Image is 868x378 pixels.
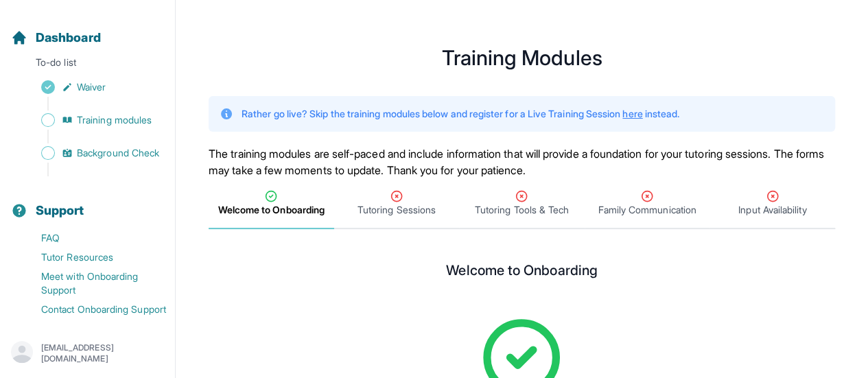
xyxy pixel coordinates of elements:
[11,78,175,97] a: Waiver
[5,6,169,53] button: Dashboard
[11,110,175,130] a: Training modules
[622,108,642,119] a: here
[77,113,152,127] span: Training modules
[598,203,696,217] span: Family Communication
[41,342,164,364] p: [EMAIL_ADDRESS][DOMAIN_NAME]
[209,145,835,178] p: The training modules are self-paced and include information that will provide a foundation for yo...
[77,146,159,160] span: Background Check
[11,28,101,47] a: Dashboard
[5,179,169,226] button: Support
[446,262,597,284] h2: Welcome to Onboarding
[77,80,106,94] span: Waiver
[36,28,101,47] span: Dashboard
[242,107,679,121] p: Rather go live? Skip the training modules below and register for a Live Training Session instead.
[5,56,169,75] p: To-do list
[209,178,835,229] nav: Tabs
[11,300,175,319] a: Contact Onboarding Support
[218,203,325,217] span: Welcome to Onboarding
[738,203,806,217] span: Input Availability
[475,203,569,217] span: Tutoring Tools & Tech
[357,203,436,217] span: Tutoring Sessions
[11,143,175,163] a: Background Check
[11,248,175,267] a: Tutor Resources
[11,267,175,300] a: Meet with Onboarding Support
[11,341,164,366] button: [EMAIL_ADDRESS][DOMAIN_NAME]
[36,201,84,220] span: Support
[209,49,835,66] h1: Training Modules
[11,228,175,248] a: FAQ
